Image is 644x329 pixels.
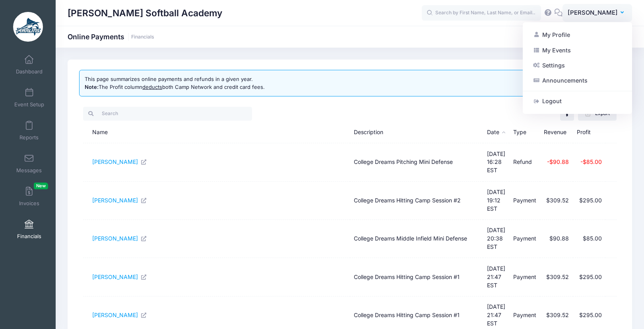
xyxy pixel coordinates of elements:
[573,258,606,296] td: $295.00
[83,122,350,143] th: Name: activate to sort column ascending
[568,8,618,17] span: [PERSON_NAME]
[68,4,222,22] h1: [PERSON_NAME] Softball Academy
[509,220,540,258] td: Payment
[573,220,606,258] td: $85.00
[350,122,483,143] th: Description: activate to sort column ascending
[540,143,573,181] td: -$90.88
[142,84,162,90] u: deducts
[540,220,573,258] td: $90.88
[10,215,48,243] a: Financials
[13,12,43,42] img: Marlin Softball Academy
[540,122,573,143] th: Revenue: activate to sort column ascending
[529,73,626,88] a: Announcements
[92,158,147,165] a: [PERSON_NAME]
[529,42,626,58] a: My Events
[540,258,573,296] td: $309.52
[34,183,48,189] span: New
[92,197,147,204] a: [PERSON_NAME]
[19,200,39,207] span: Invoices
[529,94,626,109] a: Logout
[483,220,509,258] td: [DATE] 20:38 EST
[573,122,606,143] th: Profit: activate to sort column ascending
[92,235,147,242] a: [PERSON_NAME]
[131,34,154,40] a: Financials
[509,143,540,181] td: Refund
[350,182,483,220] td: College Dreams Hitting Camp Session #2
[350,220,483,258] td: College Dreams Middle Infield Mini Defense
[483,122,509,143] th: Date: activate to sort column descending
[509,122,540,143] th: Type: activate to sort column ascending
[16,167,42,174] span: Messages
[483,182,509,220] td: [DATE] 19:12 EST
[92,312,147,318] a: [PERSON_NAME]
[10,150,48,177] a: Messages
[529,58,626,73] a: Settings
[17,233,41,240] span: Financials
[19,134,39,141] span: Reports
[509,182,540,220] td: Payment
[10,117,48,144] a: Reports
[85,84,99,90] b: Note:
[483,143,509,181] td: [DATE] 16:28 EST
[10,84,48,112] a: Event Setup
[509,258,540,296] td: Payment
[422,5,541,21] input: Search by First Name, Last Name, or Email...
[16,68,43,75] span: Dashboard
[10,51,48,79] a: Dashboard
[350,258,483,296] td: College Dreams Hitting Camp Session #1
[10,183,48,210] a: InvoicesNew
[14,101,44,108] span: Event Setup
[350,143,483,181] td: College Dreams Pitching Mini Defense
[92,273,147,280] a: [PERSON_NAME]
[483,258,509,296] td: [DATE] 21:47 EST
[563,4,632,22] button: [PERSON_NAME]
[85,75,265,91] div: This page summarizes online payments and refunds in a given year. The Profit column both Camp Net...
[68,33,154,41] h1: Online Payments
[529,27,626,42] a: My Profile
[540,182,573,220] td: $309.52
[573,182,606,220] td: $295.00
[573,143,606,181] td: -$85.00
[83,107,252,120] input: Search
